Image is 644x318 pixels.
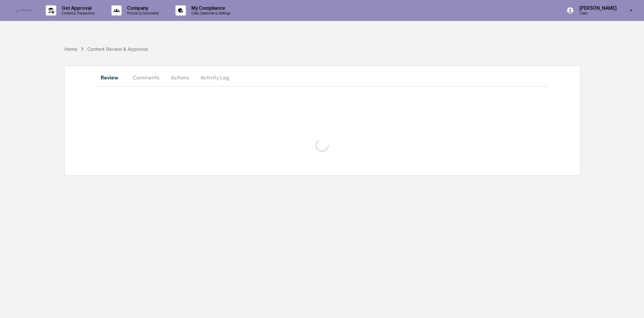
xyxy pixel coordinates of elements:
[64,46,77,52] div: Home
[16,9,32,12] img: logo
[97,69,548,85] div: secondary tabs example
[127,69,165,85] button: Comments
[122,11,162,15] p: Policies & Documents
[574,5,620,11] p: [PERSON_NAME]
[56,5,98,11] p: Get Approval
[165,69,195,85] button: Actions
[87,46,148,52] div: Content Review & Approval
[122,5,162,11] p: Company
[186,5,234,11] p: My Compliance
[574,11,620,15] p: Users
[186,11,234,15] p: Data, Deadlines & Settings
[56,11,98,15] p: Content & Transactions
[195,69,234,85] button: Activity Log
[97,69,127,85] button: Review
